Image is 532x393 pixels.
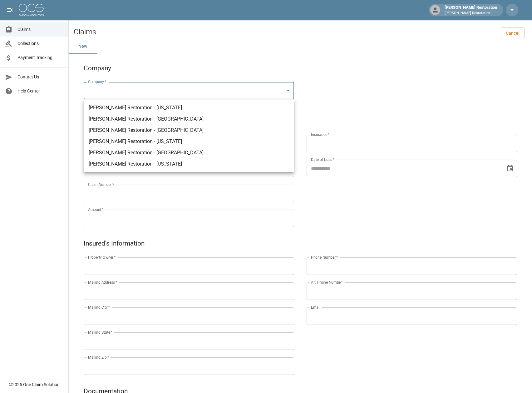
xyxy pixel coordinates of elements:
[84,136,294,147] li: [PERSON_NAME] Restoration - [US_STATE]
[84,147,294,158] li: [PERSON_NAME] Restoration - [GEOGRAPHIC_DATA]
[84,113,294,125] li: [PERSON_NAME] Restoration - [GEOGRAPHIC_DATA]
[84,125,294,136] li: [PERSON_NAME] Restoration - [GEOGRAPHIC_DATA]
[84,158,294,170] li: [PERSON_NAME] Restoration - [US_STATE]
[84,102,294,113] li: [PERSON_NAME] Restoration - [US_STATE]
